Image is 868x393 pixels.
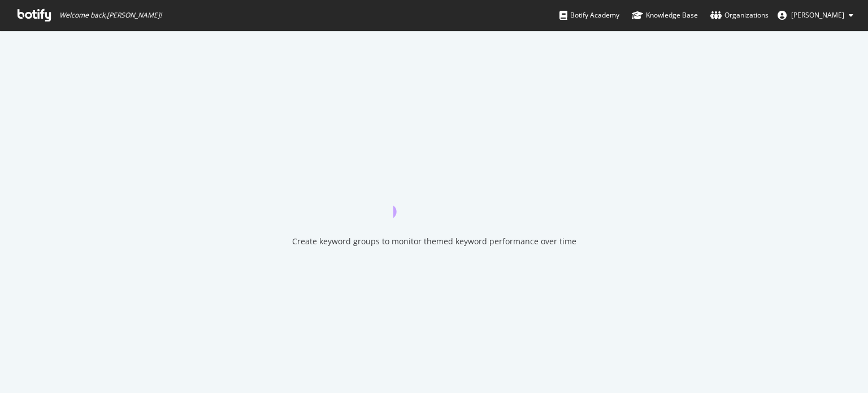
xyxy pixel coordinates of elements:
[791,10,844,20] span: Ruth Everett
[632,10,698,21] div: Knowledge Base
[292,236,576,247] div: Create keyword groups to monitor themed keyword performance over time
[710,10,769,21] div: Organizations
[59,11,162,20] span: Welcome back, [PERSON_NAME] !
[769,6,862,24] button: [PERSON_NAME]
[559,10,619,21] div: Botify Academy
[393,177,475,218] div: animation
